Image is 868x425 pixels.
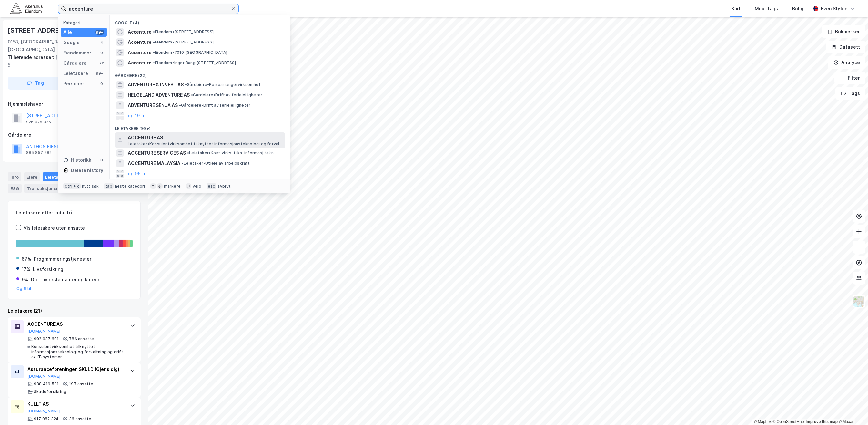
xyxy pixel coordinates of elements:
button: og 96 til [128,170,146,178]
span: Accenture [128,28,152,36]
div: 99+ [95,71,104,76]
div: 0158, [GEOGRAPHIC_DATA], [GEOGRAPHIC_DATA] [8,38,89,53]
span: • [153,50,155,55]
div: 0 [99,158,104,163]
button: [DOMAIN_NAME] [27,374,61,379]
div: [STREET_ADDRESS], Øvre Vollgate 5 [8,53,136,69]
div: Skadeforsikring [34,389,66,394]
span: ADVENTURE SENJA AS [128,101,178,109]
a: Improve this map [806,420,838,424]
div: ESG [8,184,22,193]
span: ACCENTURE MALAYSIA [128,159,180,167]
div: Even Stølen [821,5,847,13]
div: Assuranceforeningen SKULD (Gjensidig) [27,365,124,373]
div: velg [193,184,201,189]
div: 926 025 325 [26,120,51,125]
img: akershus-eiendom-logo.9091f326c980b4bce74ccdd9f866810c.svg [10,3,43,14]
div: 917 082 324 [34,416,59,421]
div: Gårdeiere (22) [110,68,290,80]
div: 67% [22,255,31,263]
span: Gårdeiere • Drift av ferieleiligheter [179,103,250,108]
span: • [191,92,193,97]
iframe: Chat Widget [836,394,868,425]
div: Leietakere (21) [8,307,141,315]
div: 885 857 582 [26,150,52,155]
a: OpenStreetMap [773,420,804,424]
div: Google (4) [110,15,290,27]
div: Info [8,172,21,181]
span: ADVENTURE & INVEST AS [128,81,184,89]
div: tab [104,183,114,189]
div: Leietakere etter industri [16,209,133,217]
div: Kontrollprogram for chat [836,394,868,425]
button: og 19 til [128,112,146,120]
button: Og 6 til [16,286,31,291]
div: 22 [99,61,104,66]
div: 36 ansatte [69,416,91,421]
span: HELGELAND ADVENTURE AS [128,91,190,99]
div: 99+ [95,30,104,35]
div: Ctrl + k [63,183,81,189]
div: Hjemmelshaver [8,100,140,108]
span: ACCENTURE AS [128,134,283,141]
div: Delete history [71,167,103,174]
div: Personer [63,80,84,88]
div: nytt søk [82,184,99,189]
div: Konsulentvirksomhet tilknyttet informasjonsteknologi og forvaltning og drift av IT-systemer [31,344,124,360]
div: 17% [22,266,30,273]
div: KULLT AS [27,400,124,408]
a: Mapbox [754,420,772,424]
span: ACCENTURE SERVICES AS [128,149,186,157]
div: Mine Tags [755,5,778,13]
input: Søk på adresse, matrikkel, gårdeiere, leietakere eller personer [66,4,231,14]
div: 197 ansatte [69,382,93,387]
span: Eiendom • 7010 [GEOGRAPHIC_DATA] [153,50,227,55]
div: Kategori [63,20,107,25]
span: Tilhørende adresser: [8,54,56,60]
span: • [153,40,155,44]
div: 992 037 601 [34,336,59,342]
img: Z [853,295,865,307]
button: Filter [834,72,865,84]
button: Analyse [828,56,865,69]
div: Alle [63,28,72,36]
div: 0 [99,50,104,55]
span: • [187,150,189,155]
div: Eiere [24,172,40,181]
span: Gårdeiere • Reisearrangørvirksomhet [185,82,261,87]
div: Bolig [792,5,803,13]
div: ACCENTURE AS [27,320,124,328]
div: esc [207,183,217,189]
span: • [179,103,181,108]
div: Leietakere [43,172,78,181]
div: Leietakere (99+) [110,121,290,132]
span: • [182,161,184,166]
span: Accenture [128,49,152,56]
span: • [153,29,155,34]
div: markere [164,184,181,189]
div: neste kategori [115,184,145,189]
button: Bokmerker [822,25,865,38]
span: Leietaker • Utleie av arbeidskraft [182,161,250,166]
span: Eiendom • Inger Bang [STREET_ADDRESS] [153,60,236,65]
button: [DOMAIN_NAME] [27,329,61,334]
div: Kart [732,5,741,13]
span: Accenture [128,38,152,46]
div: Livsforsikring [33,266,63,273]
div: Programmeringstjenester [34,255,91,263]
div: Drift av restauranter og kafeer [31,276,99,284]
span: Leietaker • Konsulentvirksomhet tilknyttet informasjonsteknologi og forvaltning og drift av IT-sy... [128,141,284,147]
button: [DOMAIN_NAME] [27,409,61,414]
span: Eiendom • [STREET_ADDRESS] [153,29,214,34]
span: • [153,60,155,65]
div: Google [63,39,80,46]
span: • [185,82,187,87]
div: Leietakere [63,70,88,77]
div: avbryt [217,184,231,189]
button: Tags [835,87,865,100]
div: Transaksjoner [24,184,68,193]
div: Vis leietakere uten ansatte [24,224,85,232]
div: 938 419 531 [34,382,59,387]
span: Gårdeiere • Drift av ferieleiligheter [191,92,262,98]
div: 786 ansatte [69,336,94,342]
